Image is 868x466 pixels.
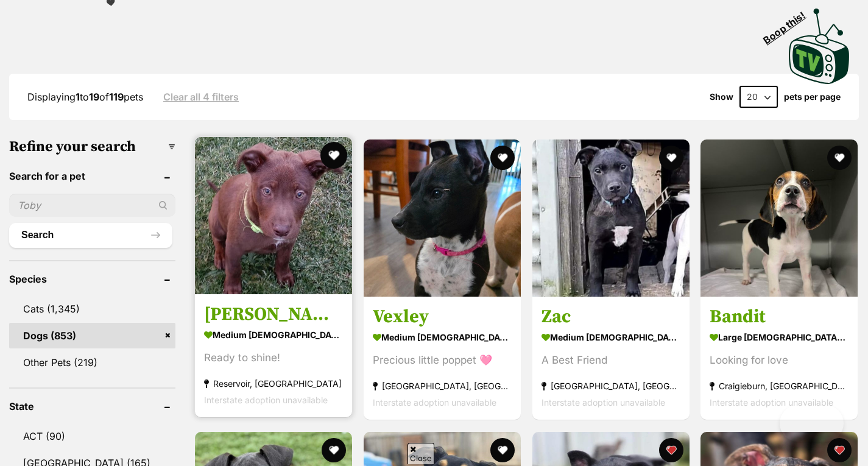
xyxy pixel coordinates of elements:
span: Close [408,443,434,464]
strong: medium [DEMOGRAPHIC_DATA] Dog [204,327,343,344]
strong: Reservoir, [GEOGRAPHIC_DATA] [204,376,343,392]
a: Bandit large [DEMOGRAPHIC_DATA] Dog Looking for love Craigieburn, [GEOGRAPHIC_DATA] Interstate ad... [700,297,858,420]
strong: 119 [109,91,124,103]
button: favourite [320,142,347,169]
div: Looking for love [710,353,849,369]
button: favourite [490,146,515,170]
strong: large [DEMOGRAPHIC_DATA] Dog [710,329,849,347]
span: Interstate adoption unavailable [542,398,665,408]
header: Search for a pet [9,171,175,182]
div: Precious little poppet 🩷 [373,353,512,369]
button: favourite [827,146,852,170]
img: PetRescue TV logo [789,9,850,84]
header: Species [9,274,175,284]
a: ACT (90) [9,423,175,449]
span: Show [710,92,733,102]
div: A Best Friend [542,353,680,369]
img: Zac - Staffordshire Bull Terrier Dog [532,139,690,297]
iframe: Help Scout Beacon - Open [780,405,844,442]
h3: Refine your search [9,138,175,155]
a: [PERSON_NAME] medium [DEMOGRAPHIC_DATA] Dog Ready to shine! Reservoir, [GEOGRAPHIC_DATA] Intersta... [195,294,352,418]
img: Vexley - Australian Cattle Dog x Staffordshire Bull Terrier Dog [364,139,521,297]
button: favourite [658,438,683,462]
a: Other Pets (219) [9,350,175,375]
div: Ready to shine! [204,350,343,367]
span: Displaying to of pets [27,91,143,103]
a: Dogs (853) [9,323,175,348]
strong: [GEOGRAPHIC_DATA], [GEOGRAPHIC_DATA] [542,378,680,395]
input: Toby [9,194,175,217]
button: favourite [322,438,346,462]
button: favourite [490,438,515,462]
a: Clear all 4 filters [163,91,239,102]
span: Interstate adoption unavailable [710,398,833,408]
button: favourite [827,438,852,462]
button: favourite [658,146,683,170]
strong: 19 [89,91,99,103]
span: Boop this! [761,2,817,46]
span: Interstate adoption unavailable [204,395,328,406]
strong: [GEOGRAPHIC_DATA], [GEOGRAPHIC_DATA] [373,378,512,395]
strong: Craigieburn, [GEOGRAPHIC_DATA] [710,378,849,395]
a: Zac medium [DEMOGRAPHIC_DATA] Dog A Best Friend [GEOGRAPHIC_DATA], [GEOGRAPHIC_DATA] Interstate a... [532,297,690,420]
img: Bandit - Harrier x Foxhound Dog [700,139,858,297]
h3: Bandit [710,306,849,329]
span: Interstate adoption unavailable [373,398,496,408]
header: State [9,401,175,412]
a: Cats (1,345) [9,296,175,322]
h3: [PERSON_NAME] [204,303,343,327]
strong: medium [DEMOGRAPHIC_DATA] Dog [542,329,680,347]
h3: Vexley [373,306,512,329]
strong: 1 [76,91,80,103]
img: Miertjie - Australian Kelpie Dog [195,137,352,294]
a: Vexley medium [DEMOGRAPHIC_DATA] Dog Precious little poppet 🩷 [GEOGRAPHIC_DATA], [GEOGRAPHIC_DATA... [364,297,521,420]
label: pets per page [784,92,841,102]
button: Search [9,223,172,247]
strong: medium [DEMOGRAPHIC_DATA] Dog [373,329,512,347]
h3: Zac [542,306,680,329]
